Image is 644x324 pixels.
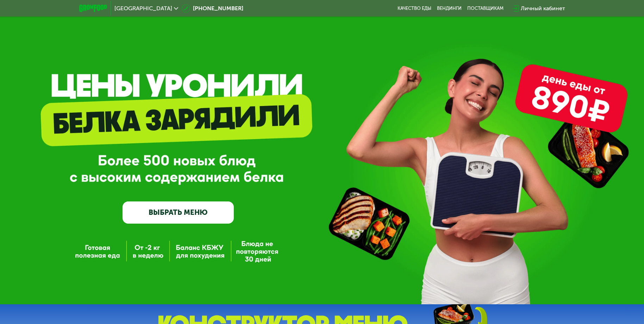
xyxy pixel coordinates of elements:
[398,6,431,11] a: Качество еды
[521,4,565,13] div: Личный кабинет
[437,6,462,11] a: Вендинги
[467,6,504,11] div: поставщикам
[182,4,243,13] a: [PHONE_NUMBER]
[114,6,172,11] span: [GEOGRAPHIC_DATA]
[123,201,234,224] a: ВЫБРАТЬ МЕНЮ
